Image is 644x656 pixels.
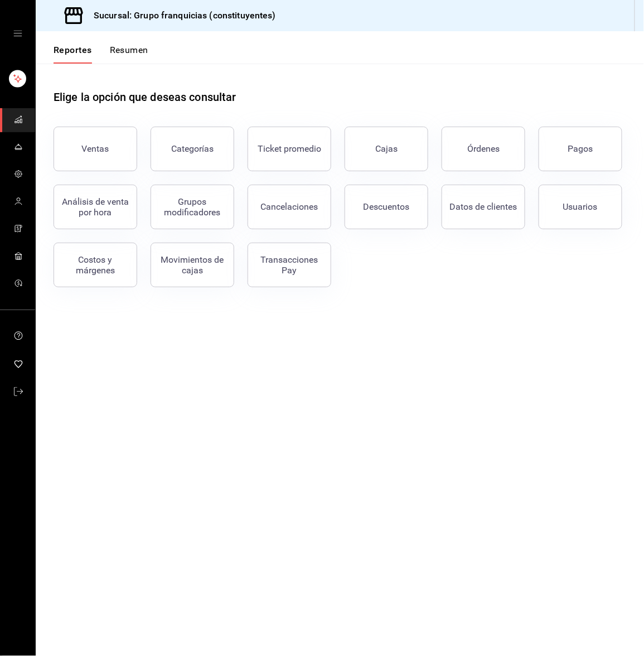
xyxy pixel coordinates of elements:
[345,185,428,229] button: Descuentos
[151,243,234,287] button: Movimientos de cajas
[248,127,331,171] button: Ticket promedio
[110,45,148,64] button: Resumen
[563,201,598,212] div: Usuarios
[61,254,130,276] div: Costos y márgenes
[364,201,410,212] div: Descuentos
[450,201,517,212] div: Datos de clientes
[539,185,622,229] button: Usuarios
[568,143,593,154] div: Pagos
[258,143,321,154] div: Ticket promedio
[442,127,525,171] button: Órdenes
[85,9,276,22] h3: Sucursal: Grupo franquicias (constituyentes)
[539,127,622,171] button: Pagos
[467,143,500,154] div: Órdenes
[248,243,331,287] button: Transacciones Pay
[261,201,318,212] div: Cancelaciones
[82,143,109,154] div: Ventas
[158,196,227,218] div: Grupos modificadores
[54,89,236,105] h1: Elige la opción que deseas consultar
[158,254,227,276] div: Movimientos de cajas
[151,185,234,229] button: Grupos modificadores
[255,254,324,276] div: Transacciones Pay
[171,143,214,154] div: Categorías
[151,127,234,171] button: Categorías
[442,185,525,229] button: Datos de clientes
[54,185,137,229] button: Análisis de venta por hora
[54,127,137,171] button: Ventas
[248,185,331,229] button: Cancelaciones
[375,143,398,154] div: Cajas
[54,45,92,64] button: Reportes
[61,196,130,218] div: Análisis de venta por hora
[345,127,428,171] button: Cajas
[54,243,137,287] button: Costos y márgenes
[54,45,148,64] div: navigation tabs
[13,29,22,38] button: open drawer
